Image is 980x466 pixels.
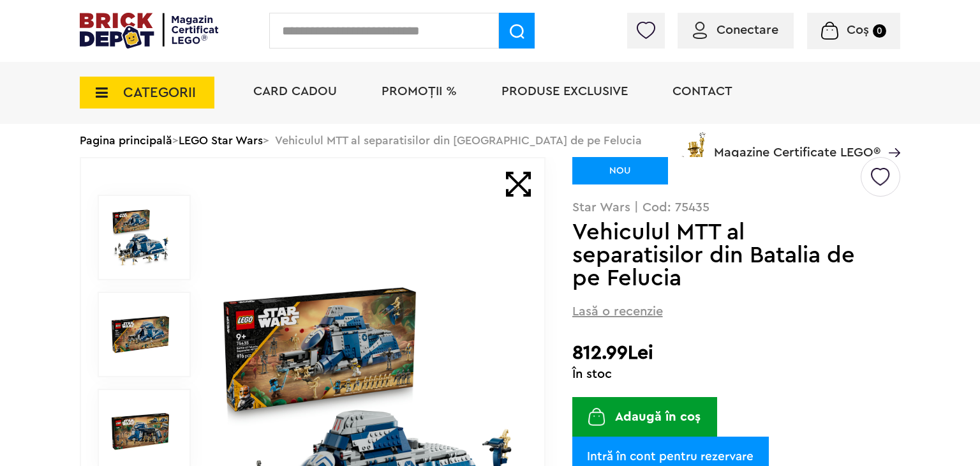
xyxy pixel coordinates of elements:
a: Produse exclusive [501,85,628,98]
span: Lasă o recenzie [572,303,663,320]
div: În stoc [572,368,900,380]
small: 0 [873,24,886,38]
span: Magazine Certificate LEGO® [714,130,880,159]
a: Card Cadou [253,85,337,98]
button: Adaugă în coș [572,397,717,437]
img: Vehiculul MTT al separatisilor din Batalia de pe Felucia [112,306,169,363]
img: Vehiculul MTT al separatisilor din Batalia de pe Felucia LEGO 75435 [112,403,169,460]
a: Magazine Certificate LEGO® [880,130,900,142]
span: Coș [847,24,869,36]
a: Contact [672,85,732,98]
h1: Vehiculul MTT al separatisilor din Batalia de pe Felucia [572,221,859,290]
h2: 812.99Lei [572,342,900,365]
a: Conectare [693,24,778,36]
a: PROMOȚII % [382,85,457,98]
p: Star Wars | Cod: 75435 [572,201,900,214]
img: Vehiculul MTT al separatisilor din Batalia de pe Felucia [112,209,169,266]
div: NOU [572,157,668,184]
span: CATEGORII [123,86,196,100]
span: Conectare [716,24,778,36]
